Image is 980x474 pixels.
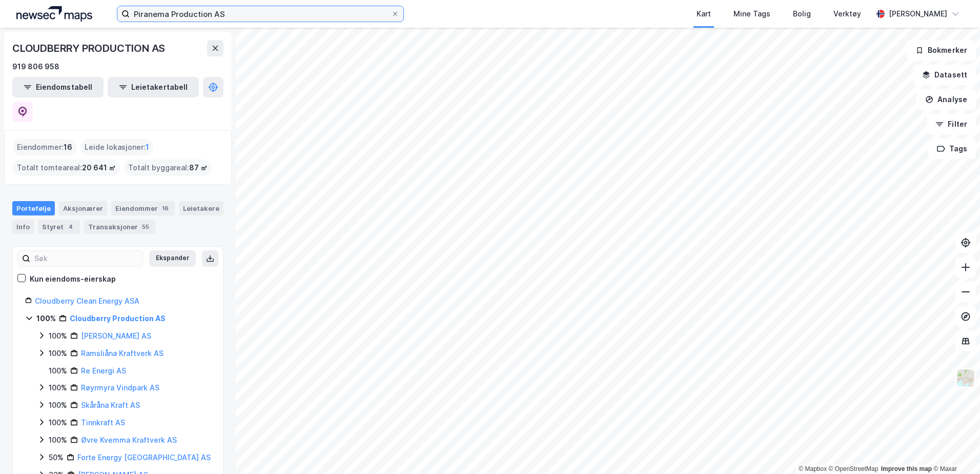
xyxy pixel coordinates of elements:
input: Søk på adresse, matrikkel, gårdeiere, leietakere eller personer [130,6,391,22]
a: [PERSON_NAME] AS [81,331,151,340]
div: Transaksjoner [84,220,155,234]
div: 919 806 958 [12,61,59,73]
div: 55 [140,222,151,232]
button: Ekspander [149,250,196,267]
div: Leietakere [179,201,223,215]
div: 16 [160,203,171,213]
img: logo.a4113a55bc3d86da70a041830d287a7e.svg [16,6,92,22]
div: 50% [49,451,64,464]
a: Cloudberry Production AS [70,314,166,323]
div: Kart [697,8,711,20]
div: CLOUDBERRY PRODUCTION AS [12,40,167,56]
span: 16 [64,141,72,153]
span: 1 [146,141,149,153]
button: Eiendomstabell [12,77,104,97]
div: 100% [49,365,67,377]
div: 4 [66,222,76,232]
a: Ramsliåna Kraftverk AS [81,349,164,358]
div: Totalt byggareal : [124,160,212,176]
div: 100% [49,330,67,342]
a: Mapbox [799,465,827,472]
div: Info [12,220,34,234]
button: Leietakertabell [108,77,199,97]
span: 20 641 ㎡ [82,162,116,174]
button: Filter [927,114,976,134]
div: Aksjonærer [59,201,107,215]
div: Leide lokasjoner : [80,139,153,155]
div: [PERSON_NAME] [889,8,947,20]
div: 100% [49,347,67,360]
img: Z [956,368,975,388]
div: Styret [38,220,80,234]
div: 100% [49,399,67,411]
button: Bokmerker [907,40,976,61]
div: 100% [36,312,56,325]
a: Tinnkraft AS [81,418,125,427]
a: Re Energi AS [81,366,126,375]
a: Cloudberry Clean Energy ASA [35,297,139,305]
a: Skåråna Kraft AS [81,401,140,409]
button: Datasett [913,65,976,85]
div: 100% [49,382,67,394]
div: Kun eiendoms-eierskap [30,273,116,285]
span: 87 ㎡ [189,162,208,174]
a: Improve this map [881,465,932,472]
a: Forte Energy [GEOGRAPHIC_DATA] AS [77,453,211,462]
div: 100% [49,417,67,429]
div: Bolig [793,8,811,20]
button: Tags [928,139,976,159]
div: Eiendommer : [13,139,76,155]
div: Portefølje [12,201,55,215]
div: Mine Tags [733,8,770,20]
iframe: Chat Widget [929,425,980,474]
div: 100% [49,434,67,446]
a: OpenStreetMap [829,465,879,472]
div: Totalt tomteareal : [13,160,120,176]
div: Verktøy [833,8,861,20]
button: Analyse [916,89,976,110]
input: Søk [30,251,142,266]
a: Røyrmyra Vindpark AS [81,383,159,392]
div: Eiendommer [111,201,175,215]
a: Øvre Kvemma Kraftverk AS [81,436,177,444]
